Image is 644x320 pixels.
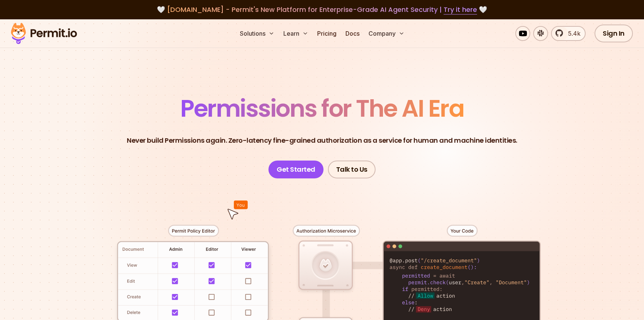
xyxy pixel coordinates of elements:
[280,26,311,41] button: Learn
[180,92,464,125] span: Permissions for The AI Era
[564,29,580,38] span: 5.4k
[551,26,586,41] a: 5.4k
[595,25,633,42] a: Sign In
[328,161,376,178] a: Talk to Us
[444,5,477,14] a: Try it here
[342,26,363,41] a: Docs
[314,26,339,41] a: Pricing
[167,5,477,14] span: [DOMAIN_NAME] - Permit's New Platform for Enterprise-Grade AI Agent Security |
[237,26,277,41] button: Solutions
[366,26,408,41] button: Company
[7,21,80,46] img: Permit logo
[127,135,517,146] p: Never build Permissions again. Zero-latency fine-grained authorization as a service for human and...
[268,161,323,178] a: Get Started
[18,4,626,15] div: 🤍 🤍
